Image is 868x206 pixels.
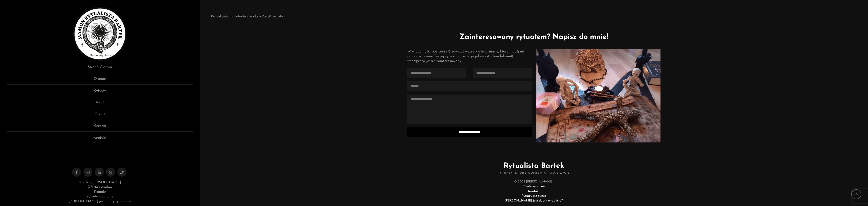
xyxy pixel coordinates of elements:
[523,185,545,188] a: Oferta rytuałów
[521,194,546,198] a: Rytuały magiczne
[87,185,112,189] a: Oferta rytuałów
[73,7,127,61] img: Rytualista Bartek
[213,171,854,175] span: Rytuały, które odmienią Twoje życie
[528,189,540,193] a: Kontakt
[7,100,193,108] a: Tarot
[213,179,854,203] div: © 2025 [PERSON_NAME]
[68,200,131,203] a: [PERSON_NAME] jest dobry rytualista?
[407,68,532,148] form: Contact form
[7,76,193,85] a: O mnie
[7,64,193,73] a: Strona Główna
[7,111,193,120] a: Opinie
[213,157,854,175] h2: Rytualista Bartek
[7,123,193,132] a: Galeria
[407,32,660,43] h1: Zainteresowany rytuałem? Napisz do mnie!
[7,88,193,96] a: Rytuały
[7,135,193,143] a: Kontakt
[94,190,106,194] a: Kontakt
[407,49,532,64] div: W wiadomości postaraj się zawrzeć wszystkie informacje, które mogą mi pomóc w ocenie Twojej sytua...
[86,195,113,198] a: Rytuały magiczne
[505,199,563,202] a: [PERSON_NAME] jest dobry rytualista?
[211,14,283,19] p: Po zakupieniu rytuału nie obowiązują zwroty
